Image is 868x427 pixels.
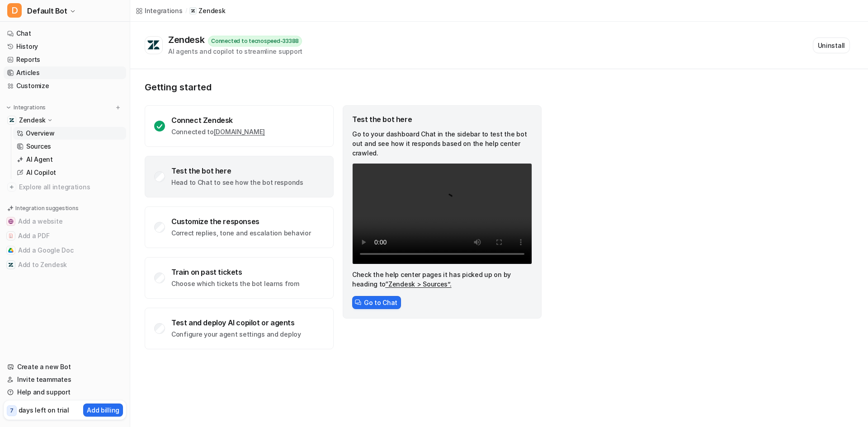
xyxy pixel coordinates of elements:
[352,115,532,124] div: Test the bot here
[8,248,14,253] img: Add a Google Doc
[171,330,301,339] p: Configure your agent settings and deploy
[4,40,126,53] a: History
[185,7,187,15] span: /
[27,5,67,17] span: Default Bot
[352,270,532,289] p: Check the help center pages it has picked up on by heading to
[7,183,16,192] img: explore all integrations
[4,103,48,112] button: Integrations
[8,219,14,224] img: Add a website
[171,166,303,175] div: Test the bot here
[352,296,401,309] button: Go to Chat
[7,3,22,18] span: D
[385,280,451,288] a: “Zendesk > Sources”.
[171,267,299,277] div: Train on past tickets
[214,128,265,136] a: [DOMAIN_NAME]
[5,104,12,111] img: expand menu
[4,27,126,40] a: Chat
[83,404,123,417] button: Add billing
[208,36,302,47] div: Connected to tecnospeed-33388
[136,6,183,15] a: Integrations
[26,155,53,164] p: AI Agent
[4,66,126,79] a: Articles
[168,34,208,45] div: Zendesk
[13,127,126,140] a: Overview
[352,129,532,158] p: Go to your dashboard Chat in the sidebar to test the bot out and see how it responds based on the...
[355,299,361,305] img: ChatIcon
[19,116,46,125] p: Zendesk
[87,405,119,415] p: Add billing
[171,229,311,238] p: Correct replies, tone and escalation behavior
[171,279,299,288] p: Choose which tickets the bot learns from
[189,6,225,15] a: Zendesk
[145,6,183,15] div: Integrations
[813,38,850,53] button: Uninstall
[352,163,532,264] video: Your browser does not support the video tag.
[168,47,302,56] div: AI agents and copilot to streamline support
[4,214,126,229] button: Add a websiteAdd a website
[4,53,126,66] a: Reports
[8,262,14,267] img: Add to Zendesk
[8,233,14,239] img: Add a PDF
[4,386,126,399] a: Help and support
[147,40,160,51] img: Zendesk logo
[171,217,311,226] div: Customize the responses
[4,243,126,258] button: Add a Google DocAdd a Google Doc
[4,181,126,193] a: Explore all integrations
[4,80,126,92] a: Customize
[19,405,69,415] p: days left on trial
[26,168,56,177] p: AI Copilot
[171,116,265,125] div: Connect Zendesk
[15,204,78,212] p: Integration suggestions
[145,82,542,93] p: Getting started
[171,127,265,136] p: Connected to
[10,407,14,415] p: 7
[4,229,126,243] button: Add a PDFAdd a PDF
[171,318,301,327] div: Test and deploy AI copilot or agents
[171,178,303,187] p: Head to Chat to see how the bot responds
[4,361,126,373] a: Create a new Bot
[9,117,14,123] img: Zendesk
[13,153,126,166] a: AI Agent
[4,373,126,386] a: Invite teammates
[198,6,225,15] p: Zendesk
[4,258,126,272] button: Add to ZendeskAdd to Zendesk
[26,129,55,138] p: Overview
[26,142,51,151] p: Sources
[13,140,126,153] a: Sources
[19,180,123,194] span: Explore all integrations
[14,104,46,111] p: Integrations
[115,104,121,111] img: menu_add.svg
[13,166,126,179] a: AI Copilot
